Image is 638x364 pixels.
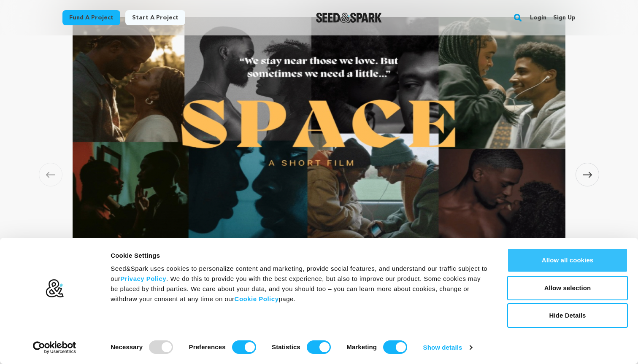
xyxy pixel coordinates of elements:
[73,13,565,312] a: SPACE Two strangers meet in a coffee shop, and we follow them through their life. Their flirting,...
[189,343,226,351] strong: Preferences
[111,264,488,304] div: Seed&Spark uses cookies to personalize content and marketing, provide social features, and unders...
[316,13,382,23] img: Seed&Spark Logo Dark Mode
[45,279,64,298] img: logo
[62,10,120,25] a: Fund a project
[423,341,472,354] a: Show details
[507,276,628,300] button: Allow selection
[73,17,565,245] img: SPACE
[272,343,300,351] strong: Statistics
[120,275,166,282] a: Privacy Policy
[18,341,92,354] a: Usercentrics Cookiebot - opens in a new window
[111,251,488,261] div: Cookie Settings
[507,248,628,272] button: Allow all cookies
[530,11,546,24] a: Login
[553,11,576,24] a: Sign up
[235,295,279,302] a: Cookie Policy
[507,303,628,328] button: Hide Details
[125,10,185,25] a: Start a project
[111,343,143,351] strong: Necessary
[346,343,377,351] strong: Marketing
[316,13,382,23] a: Seed&Spark Homepage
